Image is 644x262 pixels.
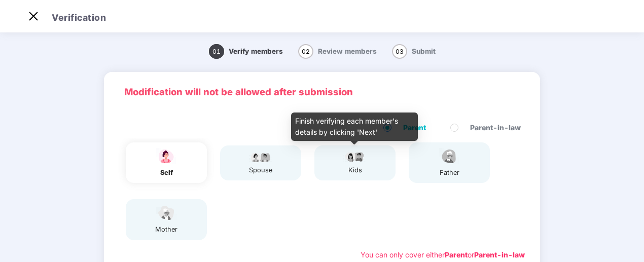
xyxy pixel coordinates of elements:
img: svg+xml;base64,PHN2ZyBpZD0iRmF0aGVyX2ljb24iIHhtbG5zPSJodHRwOi8vd3d3LnczLm9yZy8yMDAwL3N2ZyIgeG1sbn... [437,147,462,165]
div: father [437,168,462,178]
img: svg+xml;base64,PHN2ZyB4bWxucz0iaHR0cDovL3d3dy53My5vcmcvMjAwMC9zdmciIHdpZHRoPSI1NCIgaGVpZ2h0PSIzOC... [154,204,179,222]
span: Submit [412,47,436,55]
span: 02 [298,44,313,59]
b: Parent [445,250,468,259]
div: kids [342,165,368,175]
img: svg+xml;base64,PHN2ZyB4bWxucz0iaHR0cDovL3d3dy53My5vcmcvMjAwMC9zdmciIHdpZHRoPSI5Ny44OTciIGhlaWdodD... [248,151,273,163]
img: svg+xml;base64,PHN2ZyBpZD0iU3BvdXNlX2ljb24iIHhtbG5zPSJodHRwOi8vd3d3LnczLm9yZy8yMDAwL3N2ZyIgd2lkdG... [154,147,179,165]
span: Review members [318,47,377,55]
p: Modification will not be allowed after submission [124,85,520,99]
div: spouse [248,165,273,175]
span: Parent-in-law [466,122,525,133]
span: Verify members [229,47,283,55]
div: self [154,168,179,178]
span: 01 [209,44,224,59]
span: 03 [392,44,407,59]
div: mother [154,224,179,235]
img: svg+xml;base64,PHN2ZyB4bWxucz0iaHR0cDovL3d3dy53My5vcmcvMjAwMC9zdmciIHdpZHRoPSI3OS4wMzciIGhlaWdodD... [342,151,368,163]
b: Parent-in-law [474,250,525,259]
div: Finish verifying each member's details by clicking 'Next' [291,113,418,141]
div: You can only cover either or [361,249,525,260]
